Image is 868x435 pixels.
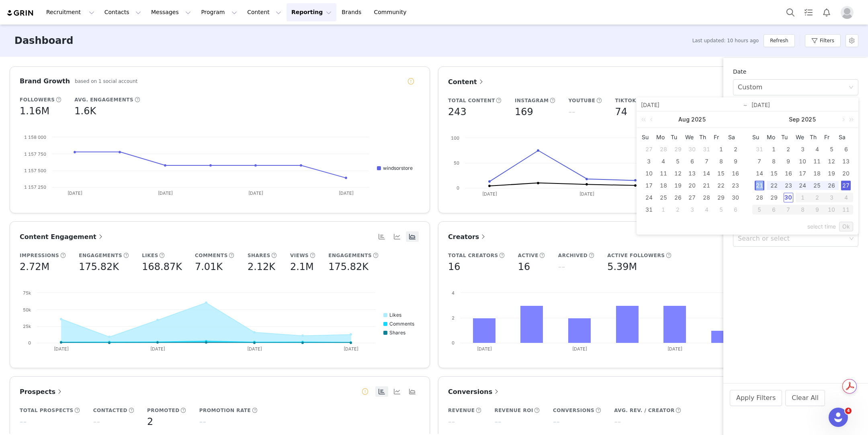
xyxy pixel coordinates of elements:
td: September 19, 2025 [824,167,839,179]
button: Contacts [100,3,146,21]
div: 2 [810,193,824,202]
td: August 10, 2025 [642,167,656,179]
td: September 3, 2025 [796,143,810,155]
td: July 30, 2025 [685,143,700,155]
div: 28 [659,144,668,154]
div: 6 [767,205,781,214]
div: 2 [784,144,793,154]
td: August 15, 2025 [714,167,728,179]
h5: 5.39M [607,260,637,274]
span: Su [642,134,656,141]
th: Fri [824,131,839,143]
div: 11 [812,157,822,166]
div: 3 [687,205,697,214]
td: August 14, 2025 [699,167,714,179]
button: Filters [805,34,841,47]
div: 1 [769,144,779,154]
td: September 14, 2025 [752,167,767,179]
td: October 5, 2025 [752,204,767,216]
th: Mon [767,131,781,143]
td: September 9, 2025 [781,155,796,167]
div: 23 [731,181,740,190]
a: Content Engagement [20,232,104,242]
td: September 13, 2025 [839,155,853,167]
button: Messages [146,3,196,21]
a: Creators [448,232,487,242]
td: August 16, 2025 [728,167,743,179]
button: Reporting [287,3,336,21]
td: September 4, 2025 [810,143,824,155]
div: 25 [812,181,822,190]
td: September 27, 2025 [839,179,853,192]
i: icon: down [849,236,854,242]
h5: 16 [518,260,530,274]
div: 8 [796,205,810,214]
a: Content [448,77,485,87]
div: 19 [673,181,683,190]
h5: Views [290,252,309,259]
td: September 17, 2025 [796,167,810,179]
h5: 175.82K [328,260,368,274]
td: July 27, 2025 [642,143,656,155]
i: icon: down [849,85,854,91]
span: Mo [656,134,671,141]
img: grin logo [6,9,35,17]
div: 9 [784,157,793,166]
text: [DATE] [339,190,354,196]
h5: Total Content [448,97,495,104]
td: September 15, 2025 [767,167,781,179]
text: [DATE] [68,190,82,196]
text: 1 157 500 [24,168,46,173]
td: September 28, 2025 [752,192,767,204]
th: Thu [810,131,824,143]
span: Tu [671,134,685,141]
div: 13 [687,169,697,178]
td: August 7, 2025 [699,155,714,167]
div: 2 [673,205,683,214]
td: August 27, 2025 [685,192,700,204]
button: Profile [836,6,862,19]
text: windsorstore [383,165,413,171]
div: 15 [769,169,779,178]
div: 25 [659,193,668,202]
td: August 23, 2025 [728,179,743,192]
h5: 7.01K [195,260,223,274]
div: 1 [716,144,726,154]
text: 75k [23,290,31,296]
td: July 28, 2025 [656,143,671,155]
h5: 1.6K [74,104,96,118]
td: August 31, 2025 [752,143,767,155]
div: 14 [702,169,711,178]
td: August 20, 2025 [685,179,700,192]
h3: Dashboard [14,33,73,48]
a: 2025 [690,111,707,128]
div: 26 [827,181,836,190]
div: 27 [644,144,654,154]
h5: Engagements [79,252,122,259]
td: September 11, 2025 [810,155,824,167]
a: Brands [337,3,368,21]
button: Content [242,3,286,21]
td: September 24, 2025 [796,179,810,192]
td: September 16, 2025 [781,167,796,179]
div: 1 [659,205,668,214]
td: August 2, 2025 [728,143,743,155]
button: Refresh [764,34,794,47]
td: September 2, 2025 [671,204,685,216]
a: Next month (PageDown) [839,111,846,128]
span: We [796,134,810,141]
span: Date [733,68,746,75]
h5: 74 [615,105,627,119]
text: 4 [452,290,454,296]
button: Program [196,3,242,21]
button: Recruitment [41,3,99,21]
text: [DATE] [579,191,594,197]
span: Content Engagement [20,233,104,241]
text: 50k [23,307,31,313]
div: 6 [841,144,851,154]
td: October 7, 2025 [781,204,796,216]
text: 100 [451,135,459,141]
div: 24 [798,181,807,190]
td: September 6, 2025 [728,204,743,216]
